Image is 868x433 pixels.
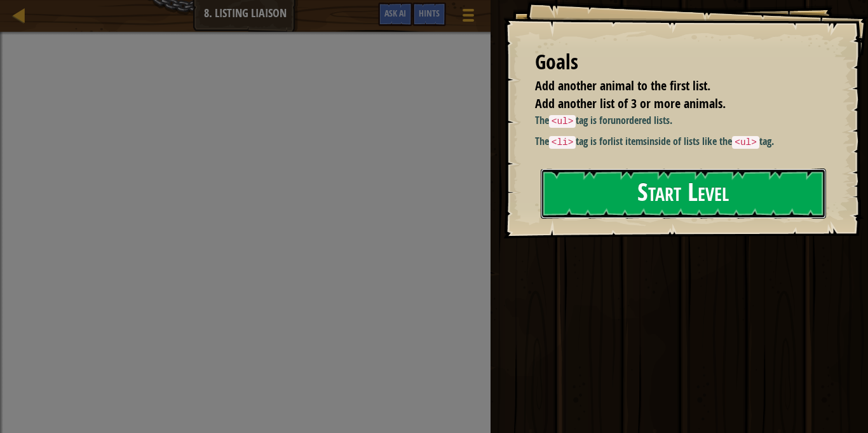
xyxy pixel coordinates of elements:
[541,168,826,219] button: Start Level
[549,115,576,128] code: <ul>
[535,77,710,94] span: Add another animal to the first list.
[419,7,440,19] span: Hints
[549,136,576,149] code: <li>
[384,7,406,19] span: Ask AI
[535,113,824,128] p: The tag is for .
[378,3,412,26] button: Ask AI
[535,95,726,112] span: Add another list of 3 or more animals.
[452,3,484,32] button: Show game menu
[611,134,647,148] strong: list items
[611,113,670,127] strong: unordered lists
[732,136,759,149] code: <ul>
[519,77,820,95] li: Add another animal to the first list.
[535,48,824,77] div: Goals
[535,134,824,149] p: The tag is for inside of lists like the tag.
[519,95,820,113] li: Add another list of 3 or more animals.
